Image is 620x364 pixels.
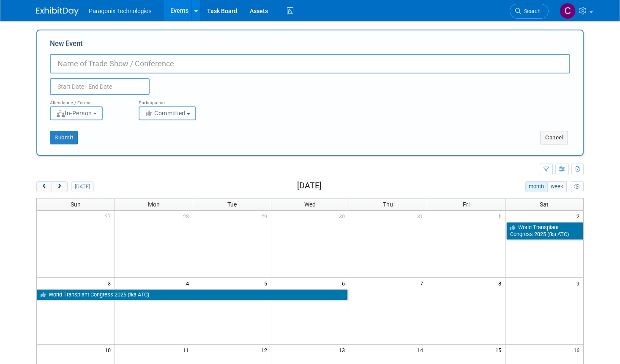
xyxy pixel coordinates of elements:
[260,211,271,221] span: 29
[104,345,115,355] span: 10
[497,211,505,221] span: 1
[297,181,322,190] h2: [DATE]
[521,8,541,14] span: Search
[185,278,193,288] span: 4
[89,8,151,14] span: Paragonix Technologies
[540,201,549,208] span: Sat
[304,201,316,208] span: Wed
[182,345,193,355] span: 11
[37,289,348,300] a: World Transplant Congress 2025 (fka ATC)
[338,211,349,221] span: 30
[145,110,186,117] span: Committed
[139,106,196,120] button: Committed
[36,181,52,192] button: prev
[510,4,549,19] a: Search
[573,345,583,355] span: 16
[463,201,470,208] span: Fri
[107,278,115,288] span: 3
[560,3,576,19] img: Corinne McNamara
[494,345,505,355] span: 15
[383,201,393,208] span: Thu
[71,181,94,192] button: [DATE]
[50,78,150,95] input: Start Date - End Date
[416,211,427,221] span: 31
[52,181,67,192] button: next
[341,278,349,288] span: 6
[56,110,92,117] span: In-Person
[547,181,567,192] button: week
[338,345,349,355] span: 13
[506,222,583,239] a: World Transplant Congress 2025 (fka ATC)
[50,131,78,144] button: Submit
[576,211,583,221] span: 2
[227,201,237,208] span: Tue
[574,184,580,190] i: Personalize Calendar
[497,278,505,288] span: 8
[182,211,193,221] span: 28
[263,278,271,288] span: 5
[260,345,271,355] span: 12
[104,211,115,221] span: 27
[50,95,126,106] div: Attendance / Format:
[571,181,584,192] button: myCustomButton
[416,345,427,355] span: 14
[36,7,79,16] img: ExhibitDay
[148,201,160,208] span: Mon
[50,39,83,52] label: New Event
[541,131,568,144] button: Cancel
[139,95,215,106] div: Participation:
[576,278,583,288] span: 9
[50,54,570,73] input: Name of Trade Show / Conference
[419,278,427,288] span: 7
[525,181,548,192] button: month
[71,201,81,208] span: Sun
[50,106,103,120] button: In-Person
